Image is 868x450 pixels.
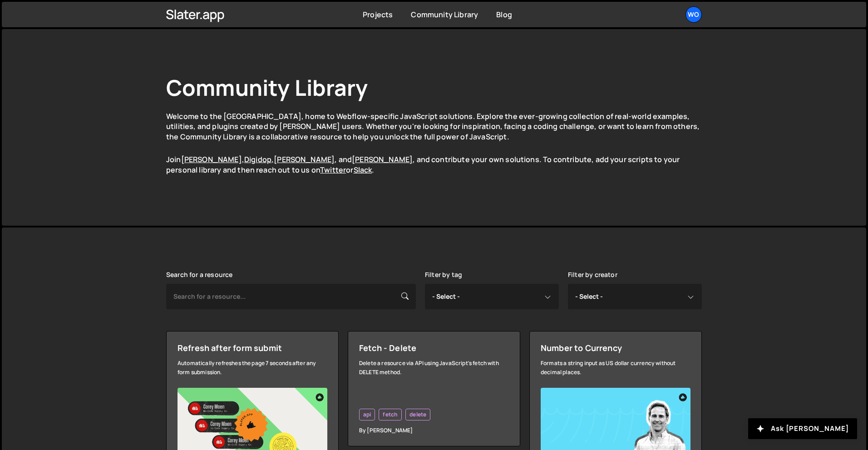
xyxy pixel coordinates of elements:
a: Slack [354,165,372,175]
label: Filter by tag [425,271,462,278]
div: Fetch - Delete [359,342,509,353]
h1: Community Library [166,73,702,102]
div: Formats a string input as US dollar currency without decimal places. [541,359,690,377]
div: Refresh after form submit [178,342,327,353]
p: Join , , , and , and contribute your own solutions. To contribute, add your scripts to your perso... [166,154,702,175]
a: [PERSON_NAME] [181,154,242,164]
p: Welcome to the [GEOGRAPHIC_DATA], home to Webflow-specific JavaScript solutions. Explore the ever... [166,111,702,142]
a: Twitter [320,165,346,175]
div: Automatically refreshes the page 7 seconds after any form submission. [178,359,327,377]
a: [PERSON_NAME] [352,154,413,164]
span: api [363,411,371,418]
a: Blog [496,10,512,20]
div: Delete a resource via API using JavaScript's fetch with DELETE method. [359,359,509,377]
label: Search for a resource [166,271,232,278]
div: By [PERSON_NAME] [359,426,509,435]
a: Digidop [244,154,271,164]
input: Search for a resource... [166,284,416,309]
span: fetch [383,411,398,418]
a: Community Library [411,10,478,20]
label: Filter by creator [568,271,617,278]
div: Number to Currency [541,342,690,353]
span: delete [409,411,426,418]
button: Ask [PERSON_NAME] [748,418,857,439]
a: Projects [363,10,393,20]
a: [PERSON_NAME] [274,154,335,164]
a: Wo [686,6,702,23]
a: Fetch - Delete Delete a resource via API using JavaScript's fetch with DELETE method. api fetch d... [348,331,520,446]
